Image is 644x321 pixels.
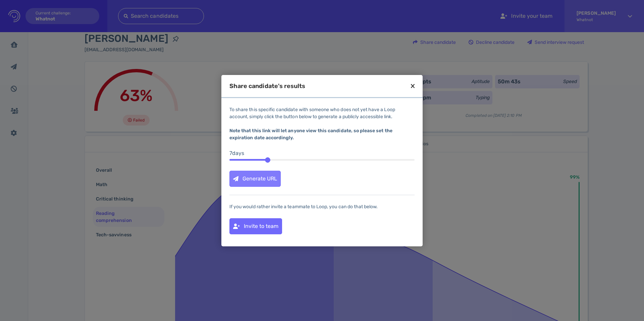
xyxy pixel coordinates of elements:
b: Note that this link will let anyone view this candidate, so please set the expiration date accord... [229,128,392,141]
button: Invite to team [229,218,282,234]
div: 7 day s [229,149,415,157]
button: Generate URL [229,171,281,187]
div: If you would rather invite a teammate to Loop, you can do that below. [229,203,415,210]
div: Share candidate's results [229,83,305,89]
div: To share this specific candidate with someone who does not yet have a Loop account, simply click ... [229,106,415,141]
div: Invite to team [230,219,282,234]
